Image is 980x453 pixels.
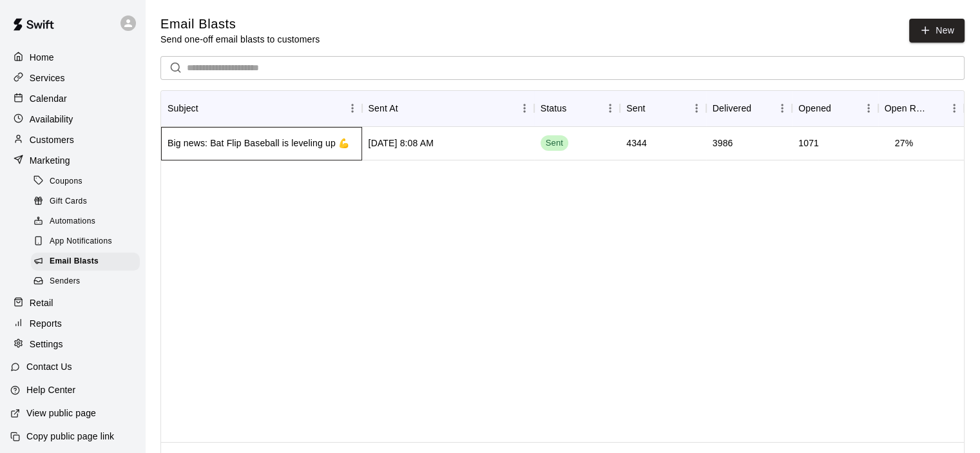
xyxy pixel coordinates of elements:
[10,68,135,88] a: Services
[50,175,82,188] span: Coupons
[10,89,135,108] a: Calendar
[566,99,584,117] button: Sort
[30,113,73,126] p: Availability
[30,154,70,167] p: Marketing
[713,90,752,126] div: Delivered
[773,99,792,118] button: Menu
[168,137,349,149] div: Big news: Bat Flip Baseball is leveling up 💪
[751,99,769,117] button: Sort
[30,72,65,84] p: Services
[945,99,964,118] button: Menu
[10,334,135,354] a: Settings
[541,90,567,126] div: Status
[369,137,434,149] div: Sep 10 2025, 8:08 AM
[161,90,362,126] div: Subject
[706,90,793,126] div: Delivered
[885,126,923,160] td: 27 %
[10,293,135,313] a: Retail
[160,15,320,33] h5: Email Blasts
[31,173,140,191] div: Coupons
[885,90,927,126] div: Open Rate
[798,137,819,149] div: 1071
[798,90,831,126] div: Opened
[620,90,706,126] div: Sent
[31,213,140,231] div: Automations
[26,383,75,396] p: Help Center
[30,92,67,105] p: Calendar
[541,137,568,149] span: Sent
[198,99,216,117] button: Sort
[30,317,62,330] p: Reports
[626,137,647,149] div: 4344
[10,151,135,170] a: Marketing
[343,99,362,118] button: Menu
[878,90,965,126] div: Open Rate
[168,90,198,126] div: Subject
[362,90,534,126] div: Sent At
[927,99,945,117] button: Sort
[26,407,96,419] p: View public page
[30,51,54,64] p: Home
[687,99,706,118] button: Menu
[160,33,320,46] p: Send one-off email blasts to customers
[50,195,87,208] span: Gift Cards
[646,99,664,117] button: Sort
[31,273,140,291] div: Senders
[31,252,145,272] a: Email Blasts
[713,137,733,149] div: 3986
[31,193,140,211] div: Gift Cards
[50,215,95,228] span: Automations
[30,133,74,146] p: Customers
[10,48,135,67] a: Home
[859,99,878,118] button: Menu
[30,338,63,351] p: Settings
[30,296,53,309] p: Retail
[10,110,135,129] a: Availability
[626,90,645,126] div: Sent
[31,232,145,252] a: App Notifications
[369,90,398,126] div: Sent At
[534,90,620,126] div: Status
[831,99,849,117] button: Sort
[515,99,534,118] button: Menu
[31,233,140,251] div: App Notifications
[600,99,620,118] button: Menu
[10,130,135,149] a: Customers
[31,212,145,232] a: Automations
[26,430,114,443] p: Copy public page link
[792,90,878,126] div: Opened
[31,272,145,292] a: Senders
[50,235,112,248] span: App Notifications
[50,255,99,268] span: Email Blasts
[398,99,416,117] button: Sort
[31,253,140,271] div: Email Blasts
[909,19,965,43] a: New
[31,171,145,191] a: Coupons
[10,314,135,333] a: Reports
[26,360,72,373] p: Contact Us
[31,191,145,211] a: Gift Cards
[50,275,81,288] span: Senders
